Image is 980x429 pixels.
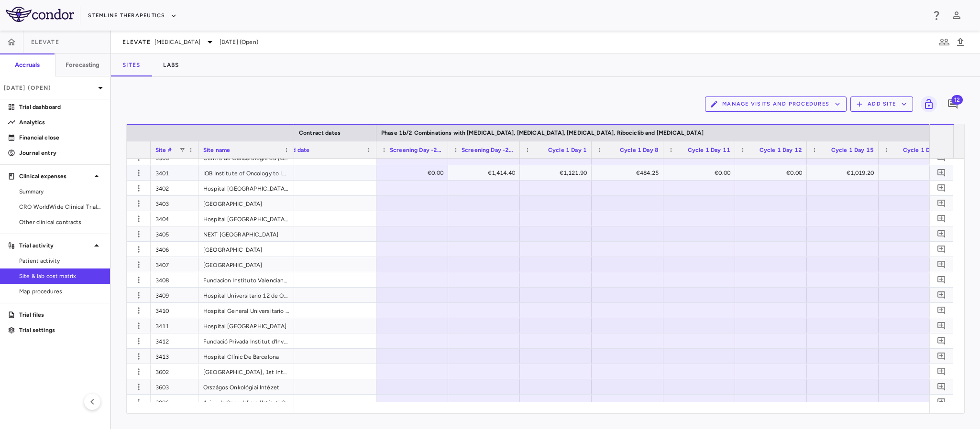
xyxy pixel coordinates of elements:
button: Add comment [945,96,961,112]
p: [DATE] (Open) [4,84,95,92]
div: 3602 [151,364,198,379]
svg: Add comment [937,321,946,330]
span: Cycle 1 Day 16 [903,147,946,153]
button: Add comment [935,289,948,301]
button: Add comment [935,319,948,332]
button: Add comment [935,380,948,393]
p: Trial settings [19,326,102,334]
span: Cycle 1 Day 15 [831,147,874,153]
span: CRO WorldWide Clinical Trials, Inc. [19,203,102,211]
div: 3406 [151,242,198,257]
div: NEXT [GEOGRAPHIC_DATA] [198,226,294,241]
span: Cycle 1 Day 1 [548,147,587,153]
span: Phase 1b/2 Combinations with [MEDICAL_DATA], [MEDICAL_DATA], [MEDICAL_DATA], Ribociclib and [MEDI... [381,129,704,136]
button: Add comment [935,334,948,347]
div: Hospital Universitario 12 de Octubre [198,288,294,302]
button: Manage Visits and Procedures [705,97,847,112]
div: Azienda Ospedaliera "Istituti Ospitalieri" Di [GEOGRAPHIC_DATA] [198,395,294,409]
button: Stemline Therapeutics [88,8,176,23]
div: €1,414.40 [457,165,515,181]
div: €0.00 [385,165,443,181]
p: Trial dashboard [19,103,102,111]
svg: Add comment [937,183,946,193]
span: Summary [19,187,102,196]
img: logo-full-BYUhSk78.svg [6,7,74,22]
div: 3412 [151,333,198,348]
span: ELEVATE [31,38,59,46]
span: [MEDICAL_DATA] [154,38,200,46]
p: Clinical expenses [19,172,91,181]
svg: Add comment [937,275,946,284]
div: €1,121.90 [529,165,587,181]
div: Hospital [GEOGRAPHIC_DATA][PERSON_NAME] [198,181,294,195]
span: Screening Day -28 to D1 [462,147,515,153]
svg: Add comment [937,367,946,376]
span: Patient activity [19,257,102,265]
button: Add comment [935,273,948,286]
span: Screening Day -21 to D1 [390,147,443,153]
div: Hospital [GEOGRAPHIC_DATA] [198,318,294,333]
div: 3405 [151,226,198,241]
p: Trial files [19,311,102,319]
button: Add Site [850,97,913,112]
span: [DATE] (Open) [220,38,258,46]
span: Other clinical contracts [19,218,102,226]
span: 12 [951,95,963,105]
span: Site & lab cost matrix [19,272,102,280]
svg: Add comment [937,168,946,177]
span: Site name [203,147,230,153]
span: Lock grid [917,96,937,112]
div: 3408 [151,272,198,287]
div: [GEOGRAPHIC_DATA], 1st Internal Medicine department, Oncology Division [198,364,294,379]
svg: Add comment [937,290,946,300]
div: 3409 [151,288,198,302]
button: Add comment [935,350,948,363]
div: [GEOGRAPHIC_DATA] [198,196,294,211]
div: 3411 [151,318,198,333]
span: Cycle 1 Day 8 [620,147,659,153]
span: Cycle 1 Day 11 [688,147,730,153]
button: Add comment [935,243,948,256]
div: Fundacion Instituto Valenciano de Oncologia [198,272,294,287]
button: Labs [152,54,190,76]
div: 3403 [151,196,198,211]
h6: Forecasting [66,61,100,69]
span: Site # [155,147,172,153]
svg: Add comment [937,306,946,315]
button: Add comment [935,227,948,240]
button: Add comment [935,258,948,271]
button: Add comment [935,365,948,378]
div: €0.00 [744,165,802,181]
h6: Accruals [15,61,40,69]
svg: Add comment [937,214,946,223]
div: [GEOGRAPHIC_DATA] [198,242,294,257]
div: 3413 [151,349,198,364]
div: €1,019.20 [815,165,874,181]
svg: Add comment [937,245,946,254]
svg: Add comment [937,352,946,361]
span: Cycle 1 Day 12 [760,147,802,153]
div: 3603 [151,379,198,394]
button: Sites [111,54,152,76]
div: 3402 [151,181,198,195]
p: Analytics [19,118,102,127]
span: ELEVATE [122,38,151,46]
span: End date [286,147,309,153]
span: Map procedures [19,287,102,296]
button: Add comment [935,151,948,164]
button: Add comment [935,212,948,225]
div: €0.00 [672,165,730,181]
div: Fundació Privada Institut d’Investigació Oncològica [PERSON_NAME][GEOGRAPHIC_DATA] – [GEOGRAPHIC_... [198,333,294,348]
div: €484.25 [600,165,659,181]
svg: Add comment [937,199,946,208]
p: Financial close [19,133,102,142]
div: Országos Onkológiai Intézet [198,379,294,394]
svg: Add comment [937,260,946,269]
div: [GEOGRAPHIC_DATA] [198,257,294,272]
div: 3401 [151,165,198,180]
div: 3410 [151,303,198,318]
button: Add comment [935,182,948,194]
span: Contract dates [299,129,341,136]
button: Add comment [935,166,948,179]
button: Add comment [935,304,948,317]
